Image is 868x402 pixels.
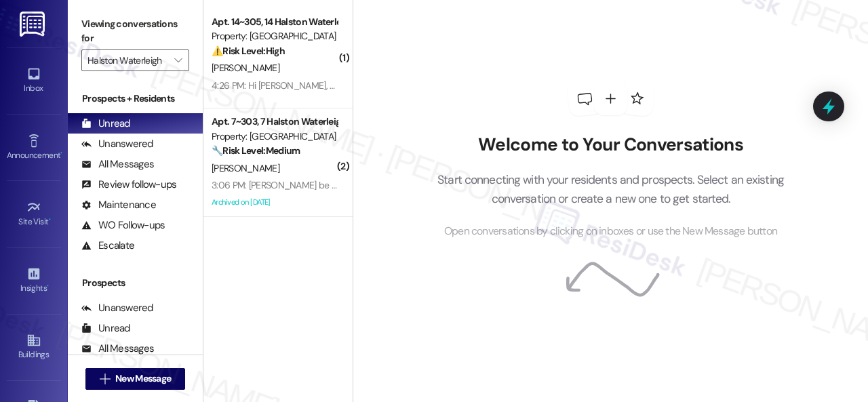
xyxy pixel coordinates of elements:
span: • [47,281,49,291]
div: Unanswered [81,301,153,315]
span: [PERSON_NAME] [212,62,279,74]
span: Open conversations by clicking on inboxes or use the New Message button [444,223,777,240]
strong: ⚠️ Risk Level: High [212,45,285,57]
div: Unanswered [81,137,153,151]
strong: 🔧 Risk Level: Medium [212,144,300,157]
a: Buildings [7,329,61,365]
span: • [60,148,62,158]
a: Inbox [7,62,61,99]
div: Apt. 14~305, 14 Halston Waterleigh [212,15,337,29]
label: Viewing conversations for [81,14,189,49]
div: Prospects + Residents [68,92,203,106]
div: WO Follow-ups [81,218,165,233]
i:  [174,55,182,66]
div: Review follow-ups [81,178,176,192]
span: [PERSON_NAME] [212,162,279,174]
input: All communities [87,49,167,71]
div: Apt. 7~303, 7 Halston Waterleigh [212,115,337,129]
div: Property: [GEOGRAPHIC_DATA] [212,129,337,144]
div: Archived on [DATE] [210,194,338,211]
div: Property: [GEOGRAPHIC_DATA] [212,29,337,43]
img: ResiDesk Logo [20,12,47,37]
div: All Messages [81,157,154,172]
div: Prospects [68,276,203,290]
i:  [100,374,110,384]
h2: Welcome to Your Conversations [417,134,805,156]
div: Unread [81,321,130,336]
div: Maintenance [81,198,156,212]
p: Start connecting with your residents and prospects. Select an existing conversation or create a n... [417,170,805,209]
a: Insights • [7,262,61,299]
div: Escalate [81,239,134,253]
span: • [49,215,51,224]
a: Site Visit • [7,196,61,233]
div: 3:06 PM: [PERSON_NAME] be there around 5:00 pm? [212,179,425,191]
span: New Message [115,371,171,386]
div: All Messages [81,342,154,356]
div: Unread [81,117,130,131]
button: New Message [85,368,186,390]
